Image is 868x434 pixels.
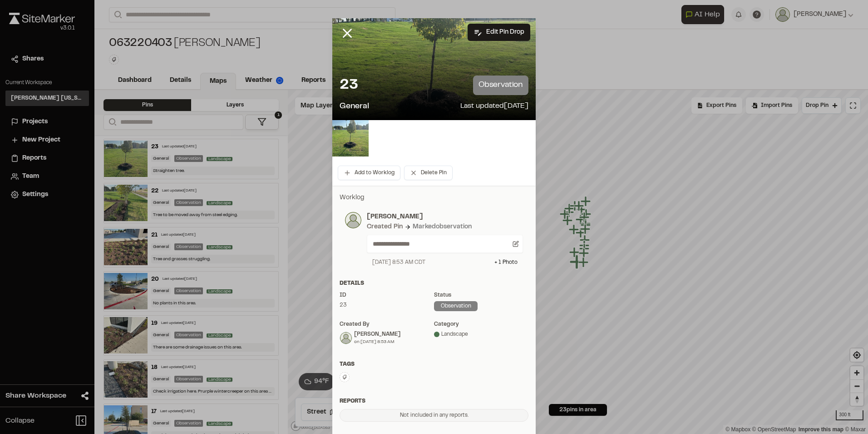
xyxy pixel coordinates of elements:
[340,360,528,368] div: Tags
[340,193,528,203] p: Worklog
[460,101,528,113] p: Last updated [DATE]
[372,258,425,267] div: [DATE] 8:53 AM CDT
[473,76,528,95] p: observation
[434,330,528,338] div: Landscape
[367,222,403,232] div: Created Pin
[367,212,523,222] p: [PERSON_NAME]
[413,222,472,232] div: Marked observation
[340,332,352,344] img: Nikolaus Adams
[434,301,478,311] div: observation
[332,120,369,156] img: file
[340,320,434,328] div: Created by
[340,76,358,95] p: 23
[345,212,361,228] img: photo
[340,301,434,309] div: 23
[340,101,369,113] p: General
[404,166,453,180] button: Delete Pin
[340,291,434,299] div: ID
[354,330,400,338] div: [PERSON_NAME]
[434,291,528,299] div: Status
[340,409,528,422] div: Not included in any reports.
[354,338,400,345] div: on [DATE] 8:53 AM
[340,397,528,405] div: Reports
[494,258,518,267] div: + 1 Photo
[434,320,528,328] div: category
[340,372,350,382] button: Edit Tags
[338,166,400,180] button: Add to Worklog
[340,279,528,288] div: Details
